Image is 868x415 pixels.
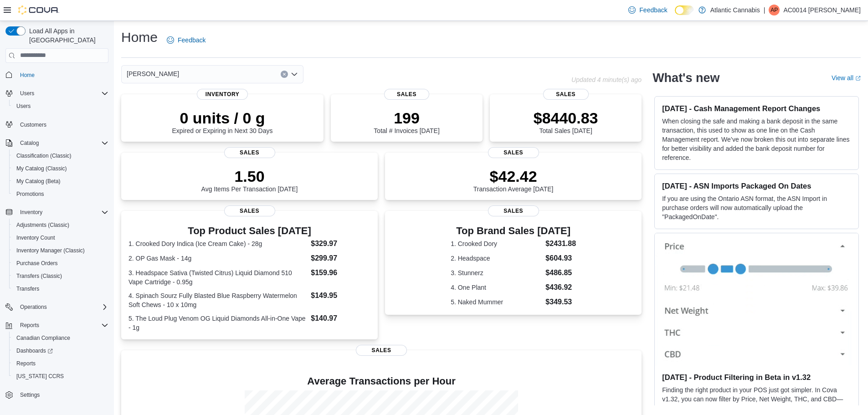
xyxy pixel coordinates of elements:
span: Home [16,69,108,81]
span: [US_STATE] CCRS [16,373,64,380]
button: Users [2,87,112,100]
span: My Catalog (Beta) [16,178,61,185]
span: Sales [356,345,407,356]
span: Transfers [16,285,39,292]
button: Settings [2,388,112,401]
button: Transfers [9,282,112,295]
a: Classification (Classic) [13,150,75,161]
h2: What's new [652,71,719,85]
a: [US_STATE] CCRS [13,371,67,382]
a: Purchase Orders [13,258,62,269]
span: Catalog [16,138,108,149]
h3: Top Brand Sales [DATE] [451,225,576,236]
a: Customers [16,119,50,130]
dd: $486.85 [545,267,576,278]
p: Atlantic Cannabis [710,5,760,15]
button: Customers [2,118,112,131]
span: Adjustments (Classic) [13,220,108,231]
h3: [DATE] - Product Filtering in Beta in v1.32 [662,373,851,382]
span: My Catalog (Beta) [13,176,108,187]
dd: $140.97 [311,313,370,324]
span: Sales [543,89,589,100]
h1: Home [121,28,158,46]
span: Purchase Orders [16,260,58,267]
button: Home [2,68,112,82]
span: Inventory Count [16,234,55,241]
a: Transfers [13,283,43,294]
p: AC0014 [PERSON_NAME] [783,5,861,15]
span: Operations [16,302,108,313]
button: Adjustments (Classic) [9,219,112,231]
span: Reports [13,358,108,369]
h4: Average Transactions per Hour [128,376,634,387]
span: Classification (Classic) [13,150,108,161]
span: Washington CCRS [13,371,108,382]
span: Transfers [13,283,108,294]
input: Dark Mode [675,5,694,15]
span: Sales [488,205,539,216]
dt: 2. OP Gas Mask - 14g [128,254,307,263]
dd: $349.53 [545,297,576,307]
button: Promotions [9,188,112,200]
button: Purchase Orders [9,257,112,270]
button: Reports [16,320,43,331]
dt: 4. One Plant [451,283,542,292]
button: Open list of options [291,71,298,78]
span: Reports [20,322,39,329]
p: Updated 4 minute(s) ago [571,76,642,83]
span: Load All Apps in [GEOGRAPHIC_DATA] [26,26,108,45]
span: Reports [16,360,36,367]
span: [PERSON_NAME] [127,68,179,79]
span: Settings [20,391,40,399]
button: [US_STATE] CCRS [9,370,112,383]
span: Adjustments (Classic) [16,221,69,229]
div: Avg Items Per Transaction [DATE] [201,167,298,193]
a: Users [13,101,34,112]
span: Customers [16,119,108,130]
div: Transaction Average [DATE] [473,167,554,193]
a: Reports [13,358,39,369]
h3: Top Product Sales [DATE] [128,225,370,236]
button: Users [9,100,112,113]
a: Dashboards [9,344,112,357]
span: My Catalog (Classic) [16,165,67,172]
p: | [764,5,765,15]
dd: $436.92 [545,282,576,293]
button: Reports [2,319,112,332]
button: Inventory [16,207,46,218]
button: Inventory Manager (Classic) [9,244,112,257]
dd: $329.97 [311,238,370,249]
a: Canadian Compliance [13,333,74,343]
a: Dashboards [13,345,56,356]
span: Feedback [639,5,667,15]
span: Feedback [178,36,205,45]
span: Canadian Compliance [13,333,108,343]
span: Inventory Manager (Classic) [16,247,85,254]
span: Transfers (Classic) [16,272,62,280]
span: Promotions [13,189,108,200]
span: Settings [16,389,108,400]
button: Catalog [16,138,42,149]
span: Inventory [16,207,108,218]
dt: 1. Crooked Dory [451,239,542,248]
button: Users [16,88,38,99]
a: Settings [16,389,43,400]
span: Users [16,102,31,110]
span: AP [770,5,778,15]
span: Operations [20,303,47,311]
span: Inventory [20,209,42,216]
button: Inventory [2,206,112,219]
div: Total # Invoices [DATE] [374,109,439,134]
button: Operations [2,301,112,313]
span: Catalog [20,139,39,147]
a: Home [16,70,38,81]
span: Inventory [197,89,248,100]
dt: 2. Headspace [451,254,542,263]
span: Sales [224,147,275,158]
span: Sales [224,205,275,216]
a: Inventory Count [13,232,59,243]
button: My Catalog (Beta) [9,175,112,188]
span: Transfers (Classic) [13,271,108,282]
span: Purchase Orders [13,258,108,269]
a: Transfers (Classic) [13,271,66,282]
